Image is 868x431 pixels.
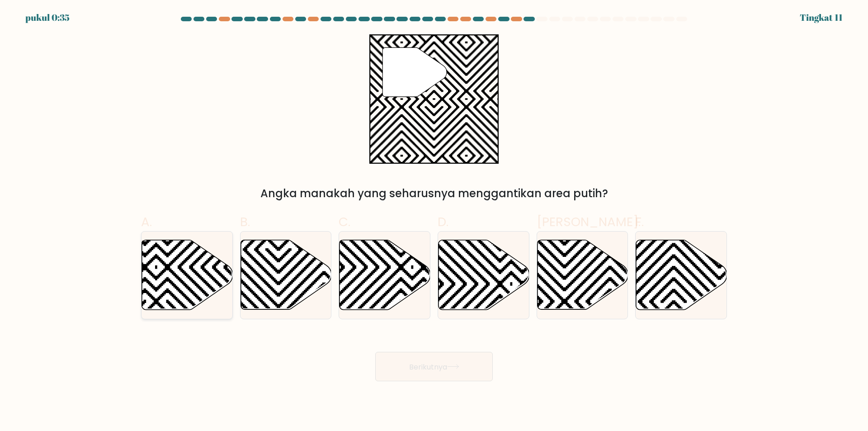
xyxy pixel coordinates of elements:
[339,213,350,231] font: C.
[382,47,447,97] g: "
[375,352,493,381] button: Berikutnya
[141,213,152,231] font: A.
[409,361,447,372] font: Berikutnya
[240,213,250,231] font: B.
[635,213,644,231] font: F.
[537,213,641,231] font: [PERSON_NAME].
[800,11,843,24] font: Tingkat 11
[260,186,608,201] font: Angka manakah yang seharusnya menggantikan area putih?
[438,213,448,231] font: D.
[25,11,70,24] font: pukul 0:35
